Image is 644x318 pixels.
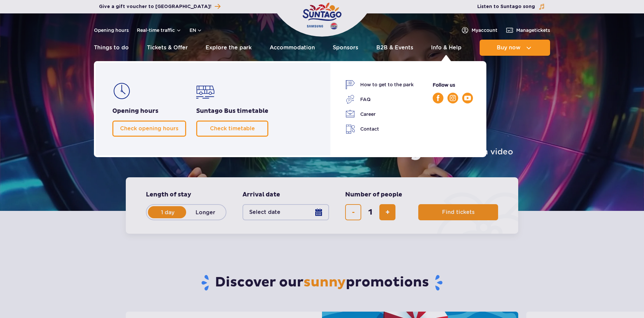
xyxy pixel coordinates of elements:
[345,124,414,134] a: Contact
[333,40,358,56] a: Sponsors
[505,26,550,34] a: Managetickets
[433,81,473,89] p: Follow us
[516,27,550,34] span: Manage tickets
[112,107,186,115] h2: Opening hours
[437,95,439,101] img: Facebook
[345,80,414,89] a: How to get to the park
[464,96,471,100] img: YouTube
[147,40,188,56] a: Tickets & Offer
[190,27,202,34] button: en
[472,27,497,34] span: My account
[112,121,186,137] a: Check opening hours
[120,125,178,132] span: Check opening hours
[94,27,129,34] a: Opening hours
[196,121,268,137] a: Check timetable
[210,125,255,132] span: Check timetable
[94,40,129,56] a: Things to do
[345,109,414,119] a: Career
[376,40,413,56] a: B2B & Events
[431,40,462,56] a: Info & Help
[450,95,456,101] img: Instagram
[196,107,268,115] h2: Suntago Bus timetable
[345,95,414,104] a: FAQ
[137,28,181,33] button: Real-time traffic
[461,26,497,34] a: Myaccount
[497,45,521,51] span: Buy now
[480,40,550,56] button: Buy now
[270,40,315,56] a: Accommodation
[206,40,252,56] a: Explore the park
